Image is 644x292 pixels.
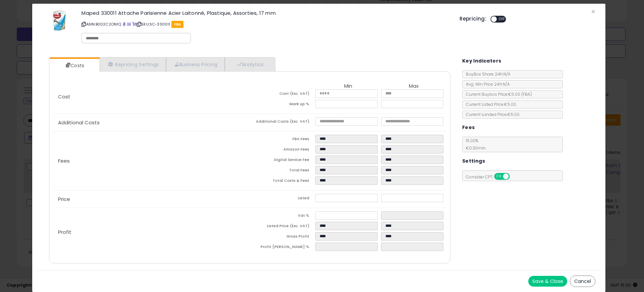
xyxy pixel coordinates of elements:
p: Profit [53,230,250,235]
span: ON [495,174,503,179]
span: Current Landed Price: €5.00 [463,112,520,117]
th: Max [381,83,447,89]
span: BuyBox Share 24h: N/A [463,71,511,77]
span: OFF [497,16,507,22]
span: OFF [508,174,519,179]
td: Listed [250,194,315,204]
a: Repricing Settings [100,57,166,71]
img: 41jexCrQQsL._SL60_.jpg [53,10,66,31]
span: Current Listed Price: €5.00 [463,101,516,107]
span: €5.00 [508,91,532,97]
span: 15.00 % [463,138,486,151]
span: FBA [171,21,184,28]
td: Vat % [250,211,315,222]
span: × [591,7,595,16]
button: Save & Close [528,276,567,287]
h5: Settings [462,157,485,165]
td: Cost (Exc. VAT) [250,89,315,100]
p: Fees [53,158,250,164]
span: ( FBA ) [521,91,532,97]
td: Amazon Fees [250,145,315,156]
span: Current Buybox Price: [463,91,532,97]
p: Additional Costs [53,120,250,125]
p: ASIN: B002C2ON1Q | SKU: SC-330011 [82,19,449,30]
td: Profit [PERSON_NAME] % [250,243,315,253]
td: FBA Fees [250,135,315,145]
td: Gross Profit [250,232,315,243]
h5: Repricing: [460,16,486,22]
td: Listed Price (Exc. VAT) [250,222,315,232]
td: Total Fees [250,166,315,176]
a: All offer listings [127,22,131,27]
h5: Key Indicators [462,57,501,65]
a: Costs [49,59,99,72]
span: €0.30 min [463,145,486,151]
a: Business Pricing [166,57,225,71]
a: Your listing only [132,22,136,27]
h5: Fees [462,123,475,132]
th: Min [315,83,381,89]
td: Additional Costs (Exc. VAT) [250,117,315,128]
td: Total Costs & Fees [250,176,315,187]
p: Price [53,197,250,202]
a: Analytics [225,57,274,71]
span: Consider CPT: [463,174,519,180]
td: Digital Service Fee [250,156,315,166]
span: Avg. Win Price 24h: N/A [463,81,510,87]
button: Cancel [570,276,595,287]
h3: Maped 330011 Attache Parisienne Acier Laitonné, Plastique, Assorties, 17 mm [82,10,449,15]
a: BuyBox page [122,22,126,27]
td: Mark up % [250,100,315,110]
p: Cost [53,94,250,99]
